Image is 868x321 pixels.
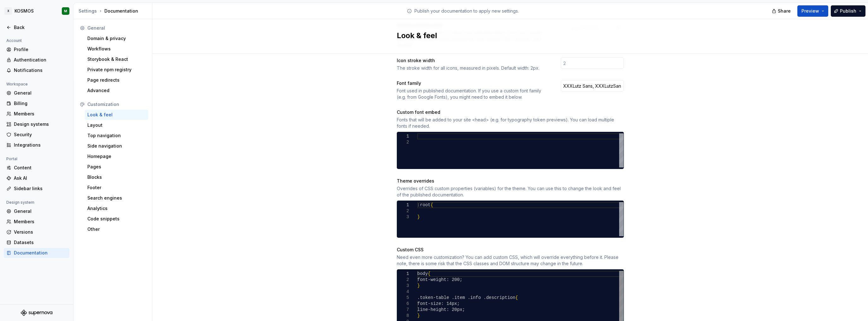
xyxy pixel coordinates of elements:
[417,214,420,219] span: }
[14,219,67,225] div: Members
[417,295,515,300] span: .token-table .item .info .description
[15,8,34,14] div: KOSMOS
[14,121,67,127] div: Design systems
[14,24,67,31] div: Back
[87,195,146,201] div: Search engines
[4,37,24,44] div: Account
[85,214,148,224] a: Code snippets
[87,46,146,52] div: Workflows
[85,224,148,234] a: Other
[417,283,420,288] span: }
[87,143,146,149] div: Side navigation
[87,56,146,62] div: Storybook & React
[4,237,69,248] a: Datasets
[14,46,67,53] div: Profile
[515,295,518,300] span: {
[417,271,428,276] span: body
[14,100,67,107] div: Billing
[397,31,616,41] h2: Look & feel
[87,205,146,212] div: Analytics
[397,307,409,313] div: 7
[1,4,72,18] button: XKOSMOSM
[397,283,409,289] div: 3
[397,117,624,129] div: Fonts that will be added to your site <head> (e.g. for typography token previews). You can load m...
[4,109,69,119] a: Members
[397,214,409,220] div: 3
[85,131,148,141] a: Top navigation
[87,174,146,180] div: Blocks
[778,8,791,14] span: Share
[417,301,460,306] span: font-size: 14px;
[397,178,434,184] div: Theme overrides
[79,8,97,14] button: Settings
[4,140,69,150] a: Integrations
[87,112,146,118] div: Look & feel
[4,119,69,129] a: Design systems
[397,247,424,253] div: Custom CSS
[14,111,67,117] div: Members
[85,141,148,151] a: Side navigation
[85,151,148,161] a: Homepage
[397,80,421,86] div: Font family
[64,9,67,14] div: M
[831,5,865,17] button: Publish
[14,57,67,63] div: Authentication
[397,65,549,71] div: The stroke width for all icons, measured in pixels. Default width: 2px.
[417,202,431,207] span: :root
[397,289,409,295] div: 4
[14,131,67,138] div: Security
[417,307,465,312] span: line-height: 20px;
[85,65,148,75] a: Private npm registry
[85,172,148,182] a: Blocks
[561,80,624,91] input: Inter, Arial, sans-serif
[85,110,148,120] a: Look & feel
[87,35,146,42] div: Domain & privacy
[85,85,148,96] a: Advanced
[397,109,440,115] div: Custom font embed
[87,77,146,83] div: Page redirects
[14,165,67,171] div: Content
[4,206,69,216] a: General
[85,120,148,130] a: Layout
[85,193,148,203] a: Search engines
[14,185,67,192] div: Sidebar links
[85,44,148,54] a: Workflows
[21,310,52,316] svg: Supernova Logo
[4,173,69,183] a: Ask AI
[85,162,148,172] a: Pages
[417,313,420,318] span: }
[4,130,69,140] a: Security
[87,153,146,160] div: Homepage
[14,208,67,214] div: General
[85,75,148,85] a: Page redirects
[4,248,69,258] a: Documentation
[4,227,69,237] a: Versions
[4,88,69,98] a: General
[801,8,819,14] span: Preview
[87,87,146,94] div: Advanced
[14,142,67,148] div: Integrations
[397,139,409,145] div: 2
[4,199,37,206] div: Design system
[14,67,67,73] div: Notifications
[397,88,549,100] div: Font used in published documentation. If you use a custom font family (e.g. from Google Fonts), y...
[87,122,146,128] div: Layout
[87,25,146,31] div: General
[14,229,67,235] div: Versions
[4,7,12,15] div: X
[4,55,69,65] a: Authentication
[417,277,462,282] span: font-weight: 200;
[14,250,67,256] div: Documentation
[14,175,67,181] div: Ask AI
[87,132,146,139] div: Top navigation
[397,202,409,208] div: 1
[4,217,69,227] a: Members
[397,277,409,283] div: 2
[87,101,146,108] div: Customization
[85,203,148,213] a: Analytics
[397,133,409,139] div: 1
[397,254,624,267] div: Need even more customization? You can add custom CSS, which will override everything before it. P...
[4,98,69,108] a: Billing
